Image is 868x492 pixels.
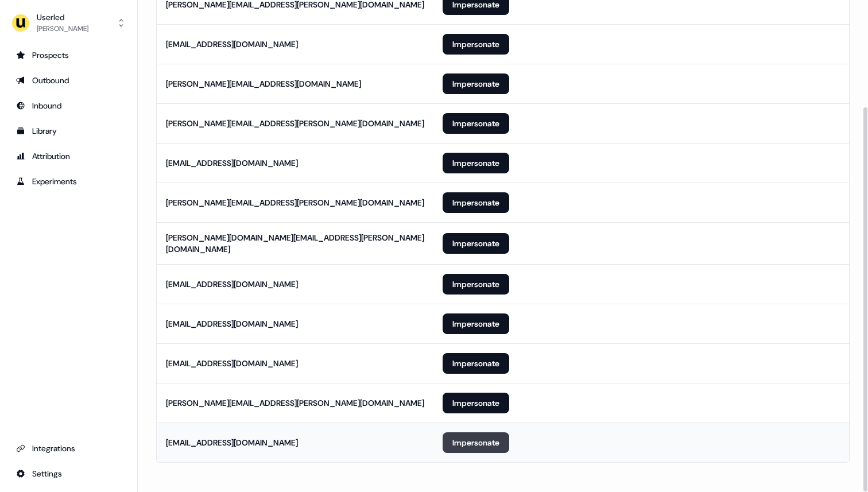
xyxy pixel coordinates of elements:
div: Experiments [16,176,121,187]
button: Impersonate [443,353,509,374]
div: [EMAIL_ADDRESS][DOMAIN_NAME] [166,437,298,448]
div: [PERSON_NAME][EMAIL_ADDRESS][PERSON_NAME][DOMAIN_NAME] [166,118,424,129]
div: [EMAIL_ADDRESS][DOMAIN_NAME] [166,157,298,169]
a: Go to integrations [9,439,128,458]
div: Prospects [16,49,121,61]
a: Go to Inbound [9,96,128,115]
a: Go to integrations [9,464,128,483]
div: [EMAIL_ADDRESS][DOMAIN_NAME] [166,278,298,290]
div: [PERSON_NAME][EMAIL_ADDRESS][DOMAIN_NAME] [166,78,361,90]
button: Impersonate [443,113,509,134]
div: [PERSON_NAME][DOMAIN_NAME][EMAIL_ADDRESS][PERSON_NAME][DOMAIN_NAME] [166,232,424,255]
div: [PERSON_NAME][EMAIL_ADDRESS][PERSON_NAME][DOMAIN_NAME] [166,197,424,208]
button: Impersonate [443,34,509,55]
div: [PERSON_NAME] [37,23,88,34]
a: Go to experiments [9,172,128,191]
div: [EMAIL_ADDRESS][DOMAIN_NAME] [166,38,298,50]
a: Go to attribution [9,147,128,165]
div: Integrations [16,443,121,454]
div: Inbound [16,100,121,111]
button: Impersonate [443,233,509,254]
a: Go to prospects [9,46,128,64]
div: Userled [37,11,88,23]
div: [PERSON_NAME][EMAIL_ADDRESS][PERSON_NAME][DOMAIN_NAME] [166,397,424,409]
button: Impersonate [443,393,509,413]
div: [EMAIL_ADDRESS][DOMAIN_NAME] [166,358,298,369]
button: Impersonate [443,313,509,334]
button: Impersonate [443,192,509,213]
button: Impersonate [443,153,509,173]
button: Impersonate [443,274,509,295]
div: Settings [16,468,121,479]
div: Outbound [16,75,121,86]
div: Library [16,125,121,137]
button: Impersonate [443,432,509,453]
div: [EMAIL_ADDRESS][DOMAIN_NAME] [166,318,298,330]
div: Attribution [16,150,121,162]
button: Impersonate [443,73,509,94]
a: Go to outbound experience [9,71,128,90]
a: Go to templates [9,122,128,140]
button: Userled[PERSON_NAME] [9,9,128,37]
